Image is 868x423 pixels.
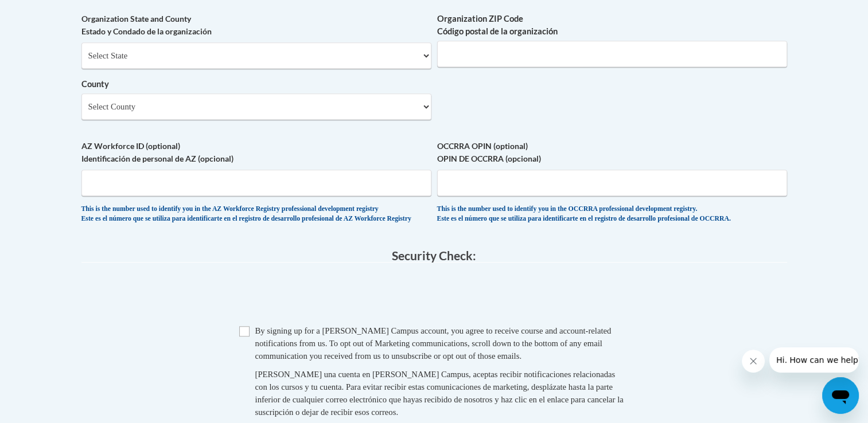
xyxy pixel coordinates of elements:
input: Metadata input [437,41,787,67]
iframe: Button to launch messaging window [822,377,859,414]
label: OCCRRA OPIN (optional) OPIN DE OCCRRA (opcional) [437,140,787,165]
span: Hi. How can we help? [7,8,93,17]
span: Security Check: [392,248,476,263]
span: By signing up for a [PERSON_NAME] Campus account, you agree to receive course and account-related... [255,326,612,361]
iframe: Close message [742,350,765,373]
label: AZ Workforce ID (optional) Identificación de personal de AZ (opcional) [81,140,431,165]
iframe: Message from company [769,347,859,373]
iframe: reCAPTCHA [347,274,521,319]
label: Organization ZIP Code Código postal de la organización [437,13,787,38]
div: This is the number used to identify you in the OCCRRA professional development registry. Este es ... [437,205,787,224]
label: County [81,78,431,91]
span: [PERSON_NAME] una cuenta en [PERSON_NAME] Campus, aceptas recibir notificaciones relacionadas con... [255,370,624,417]
div: This is the number used to identify you in the AZ Workforce Registry professional development reg... [81,205,431,224]
label: Organization State and County Estado y Condado de la organización [81,13,431,38]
